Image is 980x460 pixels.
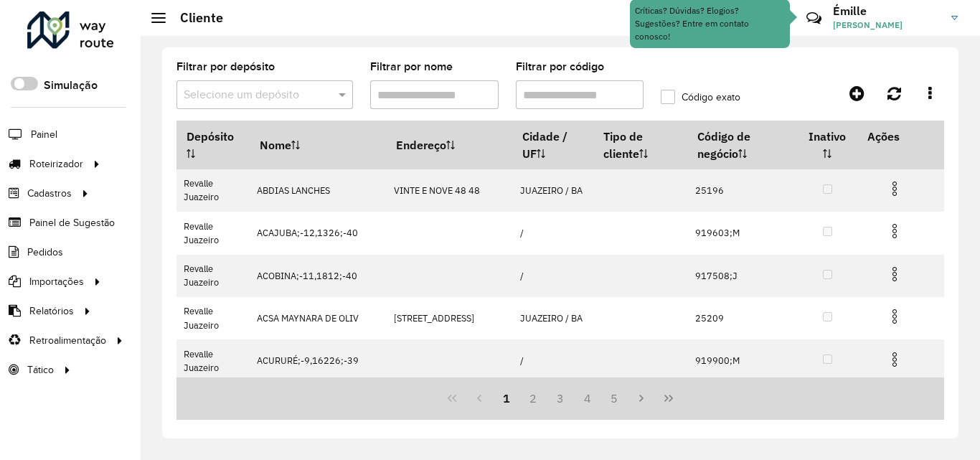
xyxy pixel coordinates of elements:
[386,121,512,169] th: Endereço
[176,255,250,297] td: Revalle Juazeiro
[512,297,593,339] td: JUAZEIRO / BA
[628,385,655,412] button: Next Page
[29,333,106,348] span: Retroalimentação
[250,169,386,212] td: ABDIAS LANCHES
[516,58,604,75] label: Filtrar por código
[27,245,63,260] span: Pedidos
[512,121,593,169] th: Cidade / UF
[519,385,547,412] button: 2
[370,58,453,75] label: Filtrar por nome
[386,169,512,212] td: VINTE E NOVE 48 48
[687,212,797,254] td: 919603;M
[27,362,54,377] span: Tático
[798,3,829,34] a: Contato Rápido
[250,212,386,254] td: ACAJUBA;-12,1326;-40
[176,339,250,382] td: Revalle Juazeiro
[601,385,628,412] button: 5
[250,297,386,339] td: ACSA MAYNARA DE OLIV
[176,212,250,254] td: Revalle Juazeiro
[250,339,386,382] td: ACURURÉ;-9,16226;-39
[29,274,84,289] span: Importações
[176,169,250,212] td: Revalle Juazeiro
[386,297,512,339] td: [STREET_ADDRESS]
[176,297,250,339] td: Revalle Juazeiro
[512,255,593,297] td: /
[31,127,57,142] span: Painel
[833,4,941,18] h3: Émille
[687,339,797,382] td: 919900;M
[574,385,601,412] button: 4
[250,121,386,169] th: Nome
[687,169,797,212] td: 25196
[655,385,682,412] button: Last Page
[547,385,574,412] button: 3
[687,121,797,169] th: Código de negócio
[687,297,797,339] td: 25209
[27,186,72,201] span: Cadastros
[29,215,115,230] span: Painel de Sugestão
[512,169,593,212] td: JUAZEIRO / BA
[857,121,943,151] th: Ações
[250,255,386,297] td: ACOBINA;-11,1812;-40
[29,304,74,319] span: Relatórios
[512,339,593,382] td: /
[512,212,593,254] td: /
[798,121,857,169] th: Inativo
[593,121,687,169] th: Tipo de cliente
[833,19,941,32] span: [PERSON_NAME]
[176,58,275,75] label: Filtrar por depósito
[493,385,520,412] button: 1
[661,90,740,105] label: Código exato
[166,10,223,26] h2: Cliente
[29,156,83,172] span: Roteirizador
[176,121,250,169] th: Depósito
[44,77,98,94] label: Simulação
[687,255,797,297] td: 917508;J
